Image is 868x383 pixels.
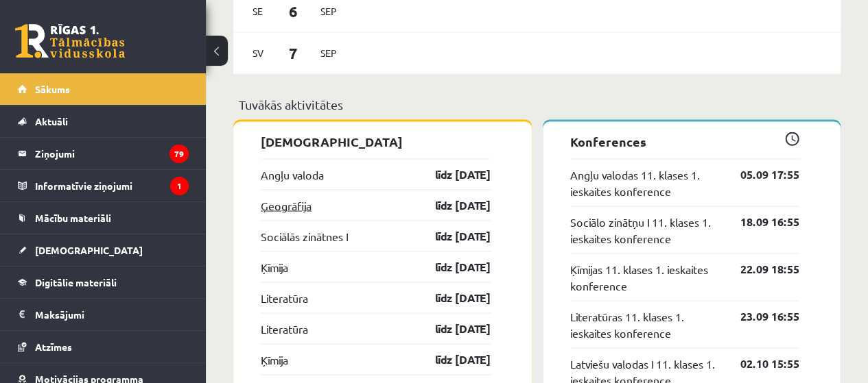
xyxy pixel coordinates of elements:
[35,138,189,169] legend: Ziņojumi
[411,227,491,244] a: līdz [DATE]
[170,177,189,195] i: 1
[411,289,491,306] a: līdz [DATE]
[35,115,68,127] span: Aktuāli
[239,95,835,113] p: Tuvākās aktivitātes
[169,145,189,163] i: 79
[411,258,491,275] a: līdz [DATE]
[15,24,125,58] a: Rīgas 1. Tālmācības vidusskola
[35,299,189,330] legend: Maksājumi
[18,106,189,137] a: Aktuāli
[261,197,312,213] a: Ģeogrāfija
[261,351,288,367] a: Ķīmija
[261,289,308,306] a: Literatūra
[570,260,720,293] a: Ķīmijas 11. klases 1. ieskaites konference
[35,83,70,95] span: Sākums
[18,170,189,201] a: Informatīvie ziņojumi1
[411,197,491,213] a: līdz [DATE]
[18,73,189,105] a: Sākums
[411,166,491,182] a: līdz [DATE]
[244,42,272,64] span: Sv
[35,212,111,224] span: Mācību materiāli
[261,227,348,244] a: Sociālās zinātnes I
[35,276,117,288] span: Digitālie materiāli
[18,299,189,330] a: Maksājumi
[261,258,288,275] a: Ķīmija
[314,1,343,22] span: Sep
[18,331,189,362] a: Atzīmes
[244,1,272,22] span: Se
[411,320,491,336] a: līdz [DATE]
[272,42,315,64] span: 7
[720,166,799,182] a: 05.09 17:55
[18,138,189,169] a: Ziņojumi79
[18,202,189,234] a: Mācību materiāli
[18,234,189,266] a: [DEMOGRAPHIC_DATA]
[35,341,72,353] span: Atzīmes
[314,42,343,64] span: Sep
[570,213,720,246] a: Sociālo zinātņu I 11. klases 1. ieskaites konference
[261,166,324,182] a: Angļu valoda
[261,320,308,336] a: Literatūra
[411,351,491,367] a: līdz [DATE]
[35,244,143,256] span: [DEMOGRAPHIC_DATA]
[35,170,189,201] legend: Informatīvie ziņojumi
[570,308,720,341] a: Literatūras 11. klases 1. ieskaites konference
[720,355,799,371] a: 02.10 15:55
[261,132,491,150] p: [DEMOGRAPHIC_DATA]
[18,267,189,298] a: Digitālie materiāli
[570,132,800,150] p: Konferences
[720,308,799,324] a: 23.09 16:55
[570,166,720,199] a: Angļu valodas 11. klases 1. ieskaites konference
[720,213,799,230] a: 18.09 16:55
[720,260,799,277] a: 22.09 18:55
